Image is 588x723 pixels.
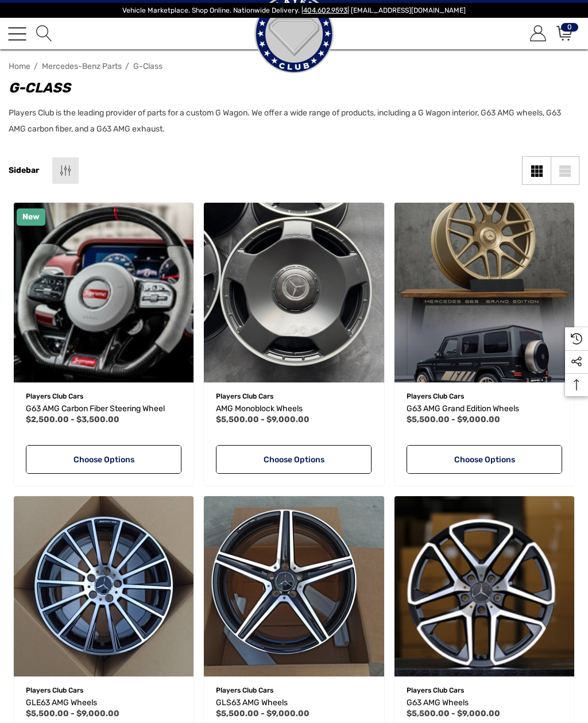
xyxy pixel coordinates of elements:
svg: Review Your Cart [556,25,572,41]
span: GLE63 AMG Wheels [26,698,97,707]
a: G-Class [133,61,163,71]
span: G63 AMG Wheels [407,698,469,707]
svg: Social Media [571,356,582,368]
svg: Recently Viewed [571,333,582,345]
span: $2,500.00 - $3,500.00 [26,415,119,424]
a: GLE63 AMG Wheels,Price range from $5,500.00 to $9,000.00 [14,496,194,676]
a: G63 AMG Carbon Fiber Steering Wheel,Price range from $2,500.00 to $3,500.00 [14,203,194,382]
a: G63 AMG Carbon Fiber Steering Wheel,Price range from $2,500.00 to $3,500.00 [26,402,181,416]
img: AMG Monoblock Wheels [204,203,384,382]
span: $5,500.00 - $9,000.00 [26,709,119,718]
p: Players Club Cars [216,389,372,404]
a: AMG Monoblock Wheels,Price range from $5,500.00 to $9,000.00 [216,402,372,416]
p: Players Club is the leading provider of parts for a custom G Wagon. We offer a wide range of prod... [9,105,568,137]
span: AMG Monoblock Wheels [216,404,303,413]
a: Cart with 0 items [555,26,572,41]
span: $5,500.00 - $9,000.00 [216,415,310,424]
svg: Account [530,25,546,41]
a: GLS63 AMG Wheels,Price range from $5,500.00 to $9,000.00 [204,496,384,676]
a: Home [9,61,30,71]
span: Vehicle Marketplace. Shop Online. Nationwide Delivery. | | [EMAIL_ADDRESS][DOMAIN_NAME] [122,6,466,14]
img: Supreme Mercedes-Benz G63 AMG Carbon Fiber Steering Wheel [14,203,194,382]
a: Toggle menu [8,25,26,43]
p: Players Club Cars [26,389,181,404]
a: Mercedes-Benz Parts [42,61,122,71]
a: Sign in [528,26,546,41]
span: G63 AMG Grand Edition Wheels [407,404,519,413]
a: List View [551,156,579,185]
img: G63 AMG Grand Edition Wheels [394,203,574,382]
a: AMG Monoblock Wheels,Price range from $5,500.00 to $9,000.00 [204,203,384,382]
span: GLS63 AMG Wheels [216,698,288,707]
span: New [22,212,40,222]
nav: Breadcrumb [9,56,579,76]
span: G63 AMG Carbon Fiber Steering Wheel [26,404,165,413]
span: Toggle menu [8,33,26,34]
a: Choose Options [407,445,562,474]
a: Search [34,26,52,41]
img: GLE63 AMG Wheels [14,496,194,676]
span: $5,500.00 - $9,000.00 [407,415,500,424]
span: $5,500.00 - $9,000.00 [216,709,310,718]
svg: Search [36,25,52,41]
h1: G-Class [9,78,568,98]
span: Sidebar [9,167,39,175]
a: G63 AMG Wheels,Price range from $5,500.00 to $9,000.00 [407,696,562,710]
p: Players Club Cars [407,683,562,698]
span: $5,500.00 - $9,000.00 [407,709,500,718]
a: Grid View [522,156,551,185]
a: GLS63 AMG Wheels,Price range from $5,500.00 to $9,000.00 [216,696,372,710]
svg: Top [565,379,588,391]
a: 404.602.9593 [303,6,347,14]
p: Players Club Cars [216,683,372,698]
a: Choose Options [216,445,372,474]
p: Players Club Cars [407,389,562,404]
p: Players Club Cars [26,683,181,698]
span: 0 [561,23,578,32]
a: G63 AMG Grand Edition Wheels,Price range from $5,500.00 to $9,000.00 [394,203,574,382]
a: G63 AMG Wheels,Price range from $5,500.00 to $9,000.00 [394,496,574,676]
a: GLE63 AMG Wheels,Price range from $5,500.00 to $9,000.00 [26,696,181,710]
a: G63 AMG Grand Edition Wheels,Price range from $5,500.00 to $9,000.00 [407,402,562,416]
img: G63 AMG Wheels [394,496,574,676]
a: Choose Options [26,445,181,474]
img: GLS63 AMG Wheels [204,496,384,676]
